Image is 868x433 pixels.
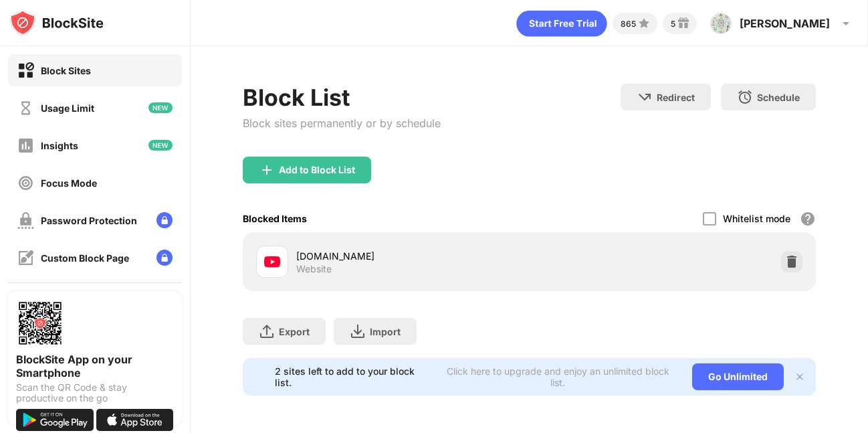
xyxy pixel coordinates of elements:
[710,13,732,34] img: AOh14Ggko9-VRe0Re9BEyu9Q2kntFG5ilxlWo6EA5DpnZQ=s96-c
[9,9,104,36] img: logo-blocksite.svg
[671,19,675,29] div: 5
[370,326,401,337] div: Import
[41,140,78,151] div: Insights
[17,137,34,154] img: insights-off.svg
[17,175,34,191] img: focus-off.svg
[16,409,94,431] img: get-it-on-google-play.svg
[675,15,691,31] img: reward-small.svg
[16,299,64,347] img: options-page-qr-code.png
[296,249,530,263] div: [DOMAIN_NAME]
[636,15,652,31] img: points-small.svg
[279,326,310,337] div: Export
[243,84,441,111] div: Block List
[17,250,34,266] img: customize-block-page-off.svg
[17,212,34,229] img: password-protection-off.svg
[264,254,280,270] img: favicons
[16,382,174,404] div: Scan the QR Code & stay productive on the go
[41,252,129,264] div: Custom Block Page
[41,65,91,76] div: Block Sites
[692,363,784,390] div: Go Unlimited
[41,102,94,114] div: Usage Limit
[17,100,34,116] img: time-usage-off.svg
[516,10,607,37] div: animation
[740,17,830,30] div: [PERSON_NAME]
[148,102,173,113] img: new-icon.svg
[148,140,173,151] img: new-icon.svg
[41,177,97,189] div: Focus Mode
[156,212,173,228] img: lock-menu.svg
[621,19,636,29] div: 865
[279,165,355,175] div: Add to Block List
[17,62,34,79] img: block-on.svg
[723,213,790,224] div: Whitelist mode
[275,365,432,388] div: 2 sites left to add to your block list.
[296,263,332,275] div: Website
[794,371,805,382] img: x-button.svg
[657,92,695,103] div: Redirect
[156,250,173,266] img: lock-menu.svg
[243,213,307,224] div: Blocked Items
[16,353,174,379] div: BlockSite App on your Smartphone
[243,116,441,130] div: Block sites permanently or by schedule
[439,365,676,388] div: Click here to upgrade and enjoy an unlimited block list.
[41,215,137,226] div: Password Protection
[757,92,800,103] div: Schedule
[96,409,174,431] img: download-on-the-app-store.svg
